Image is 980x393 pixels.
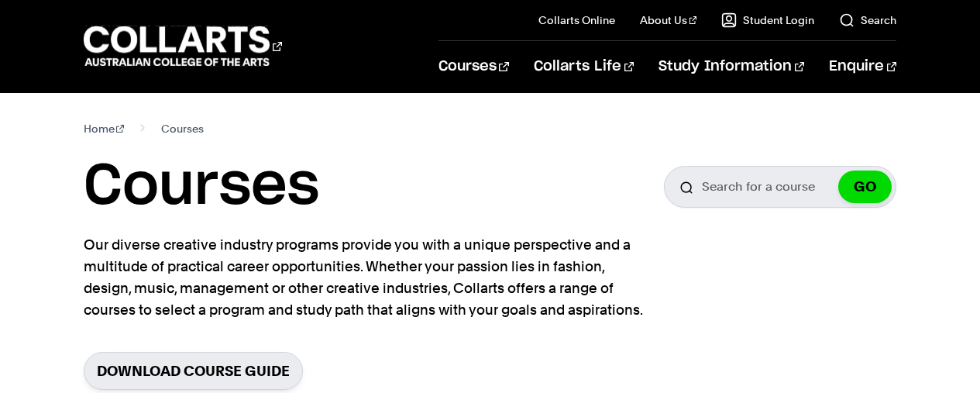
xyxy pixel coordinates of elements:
button: GO [838,171,892,203]
p: Our diverse creative industry programs provide you with a unique perspective and a multitude of p... [84,234,649,321]
h1: Courses [84,152,319,222]
input: Search for a course [664,166,896,208]
a: Download Course Guide [84,352,303,390]
a: Student Login [721,12,814,28]
a: Collarts Online [538,12,615,28]
a: Study Information [658,41,804,92]
a: Courses [438,41,509,92]
span: Courses [161,118,204,140]
a: Collarts Life [534,41,634,92]
a: Home [84,118,125,140]
div: Go to homepage [84,24,282,68]
a: Enquire [829,41,896,92]
a: Search [839,12,896,28]
a: About Us [640,12,697,28]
